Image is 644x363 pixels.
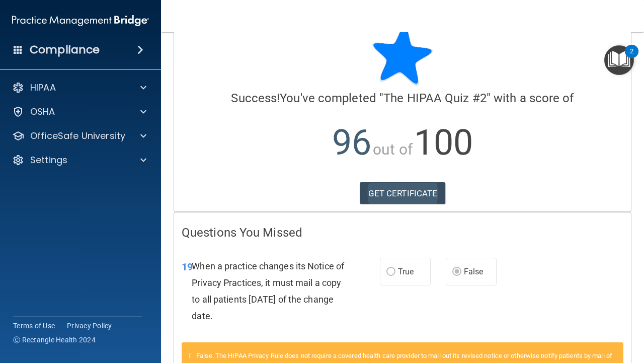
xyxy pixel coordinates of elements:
[192,261,344,322] span: When a practice changes its Notice of Privacy Practices, it must mail a copy to all patients [DAT...
[182,92,623,105] h4: You've completed " " with a score of
[30,43,100,57] h4: Compliance
[67,321,112,331] a: Privacy Policy
[182,261,193,273] span: 19
[386,268,395,276] input: True
[13,335,96,345] span: Ⓒ Rectangle Health 2024
[470,301,632,341] iframe: Drift Widget Chat Controller
[12,154,146,166] a: Settings
[12,106,146,118] a: OSHA
[464,267,484,276] span: False
[398,267,414,276] span: True
[30,130,125,142] p: OfficeSafe University
[182,226,623,239] h4: Questions You Missed
[383,91,487,105] span: The HIPAA Quiz #2
[332,122,371,163] span: 96
[12,130,146,142] a: OfficeSafe University
[12,11,149,31] img: PMB logo
[231,91,280,105] span: Success!
[30,106,55,118] p: OSHA
[414,122,473,163] span: 100
[452,268,461,276] input: False
[372,25,433,86] img: blue-star-rounded.9d042014.png
[360,182,446,204] a: GET CERTIFICATE
[373,140,413,158] span: out of
[12,82,146,94] a: HIPAA
[604,45,634,75] button: Open Resource Center, 2 new notifications
[30,82,56,94] p: HIPAA
[630,51,633,64] div: 2
[30,154,67,166] p: Settings
[13,321,55,331] a: Terms of Use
